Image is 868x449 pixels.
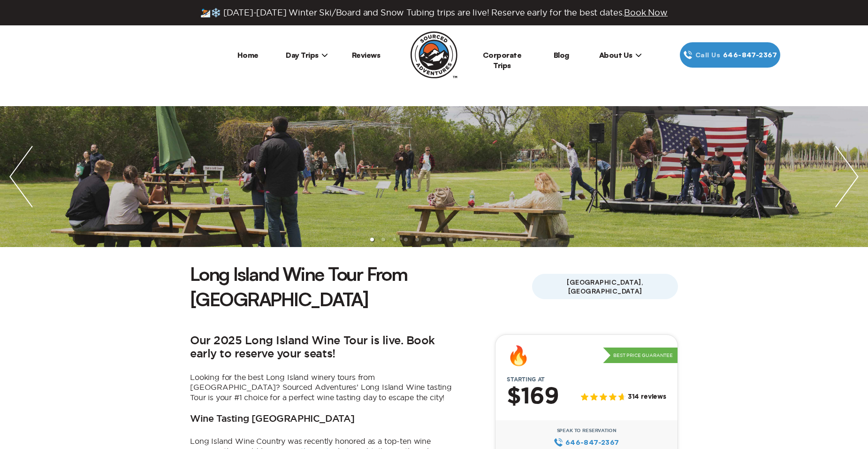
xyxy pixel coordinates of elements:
[438,238,442,241] li: slide item 7
[200,8,668,18] span: ⛷️❄️ [DATE]-[DATE] Winter Ski/Board and Snow Tubing trips are live! Reserve early for the best da...
[286,50,328,60] span: Day Trips
[190,261,532,312] h1: Long Island Wine Tour From [GEOGRAPHIC_DATA]
[404,238,408,241] li: slide item 4
[449,238,453,241] li: slide item 8
[352,50,381,60] a: Reviews
[483,238,487,241] li: slide item 11
[415,238,419,241] li: slide item 5
[532,274,678,299] span: [GEOGRAPHIC_DATA], [GEOGRAPHIC_DATA]
[603,348,678,364] p: Best Price Guarantee
[190,414,355,425] h3: Wine Tasting [GEOGRAPHIC_DATA]
[693,50,723,60] span: Call Us
[565,437,619,448] span: 646‍-847‍-2367
[507,385,559,409] h2: $169
[370,238,374,241] li: slide item 1
[381,238,385,241] li: slide item 2
[494,238,498,241] li: slide item 12
[826,106,868,247] img: next slide / item
[554,437,619,448] a: 646‍-847‍-2367
[426,238,430,241] li: slide item 6
[680,42,780,68] a: Call Us646‍-847‍-2367
[393,238,396,241] li: slide item 3
[237,50,259,60] a: Home
[507,346,530,365] div: 🔥
[483,50,522,70] a: Corporate Trips
[411,31,457,78] img: Sourced Adventures company logo
[495,376,556,383] span: Starting at
[628,393,666,401] span: 314 reviews
[599,50,642,60] span: About Us
[557,428,617,434] span: Speak to Reservation
[460,238,464,241] li: slide item 9
[190,334,453,361] h2: Our 2025 Long Island Wine Tour is live. Book early to reserve your seats!
[624,8,668,17] span: Book Now
[723,50,777,60] span: 646‍-847‍-2367
[472,238,475,241] li: slide item 10
[190,372,453,403] p: Looking for the best Long Island winery tours from [GEOGRAPHIC_DATA]? Sourced Adventures’ Long Is...
[554,50,569,60] a: Blog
